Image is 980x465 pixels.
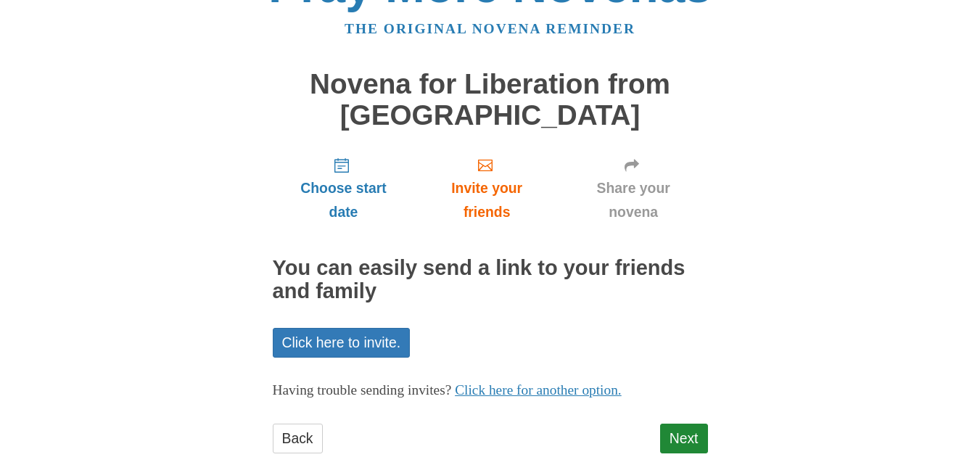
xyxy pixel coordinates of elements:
[574,176,693,224] span: Share your novena
[660,424,708,453] a: Next
[273,382,452,398] span: Having trouble sending invites?
[455,382,622,398] a: Click here for another option.
[273,257,708,303] h2: You can easily send a link to your friends and family
[345,21,635,36] a: The original novena reminder
[273,145,415,231] a: Choose start date
[287,176,400,224] span: Choose start date
[414,145,559,231] a: Invite your friends
[273,328,411,358] a: Click here to invite.
[559,145,708,231] a: Share your novena
[273,424,323,453] a: Back
[273,69,708,131] h1: Novena for Liberation from [GEOGRAPHIC_DATA]
[429,176,544,224] span: Invite your friends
